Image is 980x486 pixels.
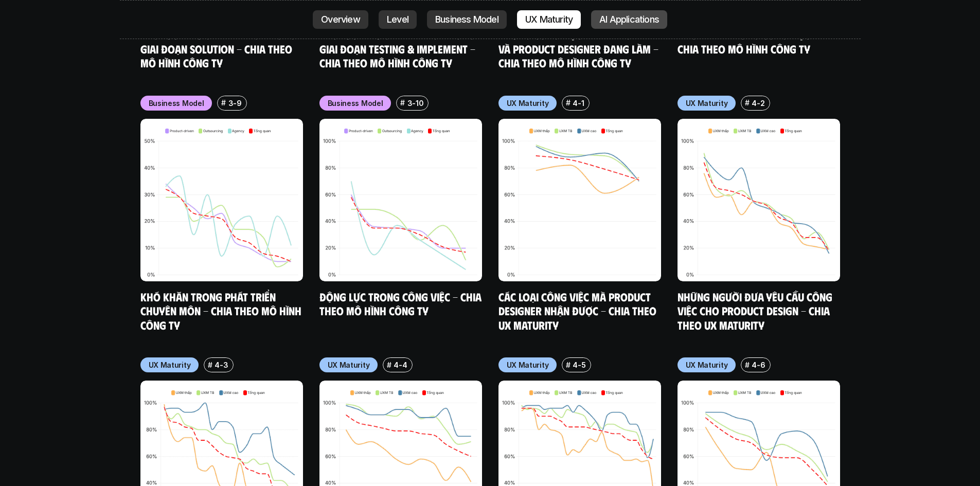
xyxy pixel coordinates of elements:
a: Level [379,10,417,29]
p: 4-3 [215,359,228,370]
p: UX Maturity [686,98,728,109]
h6: # [208,361,212,369]
a: Overview [313,10,368,29]
h6: # [387,361,391,369]
p: AI Applications [599,14,659,25]
a: Khó khăn trong công việc - Chia theo mô hình công ty [678,27,820,56]
p: UX Maturity [328,359,370,370]
a: Product Designer làm gì trong giai đoạn Solution - Chia theo mô hình công ty [140,27,298,69]
a: Động lực trong công việc - Chia theo mô hình công ty [319,290,484,318]
a: Những người đưa yêu cầu công việc cho Product Design - Chia theo UX Maturity [678,290,835,332]
p: UX Maturity [686,359,728,370]
p: UX Maturity [149,359,191,370]
p: 4-5 [573,359,585,370]
a: Business Model [427,10,507,29]
p: Overview [321,14,360,25]
a: UX Maturity [517,10,581,29]
p: UX Maturity [507,98,549,109]
p: UX Maturity [525,14,573,25]
p: 4-1 [573,98,584,109]
h6: # [745,99,750,106]
p: Level [387,14,408,25]
p: 4-2 [752,98,764,109]
a: Product Designer làm gì trong giai đoạn Testing & Implement - Chia theo mô hình công ty [319,27,478,69]
a: Các loại công việc mà Product Designer nhận được - Chia theo UX Maturity [498,290,659,332]
p: Business Model [149,98,204,109]
p: 4-4 [394,359,407,370]
h6: # [566,361,571,369]
h6: # [400,99,405,106]
p: UX Maturity [507,359,549,370]
a: Những công việc về Managment và Product Designer đang làm - Chia theo mô hình công ty [498,27,661,69]
h6: # [745,361,750,369]
p: Business Model [328,98,383,109]
h6: # [221,99,226,106]
h6: # [566,99,571,106]
p: 3-9 [228,98,242,109]
a: Khó khăn trong phát triển chuyên môn - Chia theo mô hình công ty [140,290,304,332]
p: 3-10 [407,98,424,109]
p: Business Model [435,14,498,25]
a: AI Applications [591,10,667,29]
p: 4-6 [752,359,765,370]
